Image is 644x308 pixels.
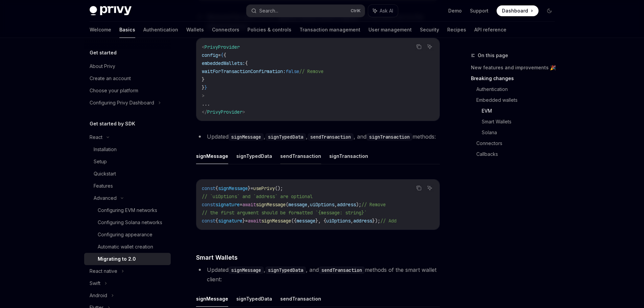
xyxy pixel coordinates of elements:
span: // Remove [299,68,324,74]
a: Automatic wallet creation [84,241,171,253]
div: Configuring Privy Dashboard [90,99,154,107]
span: signMessage [218,185,248,191]
span: uiOptions [310,202,334,208]
span: false [286,68,299,74]
a: Wallets [186,22,204,38]
div: Features [94,182,113,190]
button: Ask AI [425,184,434,192]
span: > [242,109,245,115]
a: Authentication [143,22,178,38]
a: New features and improvements 🎉 [471,62,560,73]
span: { [215,185,218,191]
button: Ask AI [368,5,398,17]
a: Installation [84,143,171,156]
code: sendTransaction [319,266,365,274]
span: signMessage [256,202,286,208]
span: } [242,218,245,224]
a: Dashboard [497,5,539,16]
span: { [245,60,248,66]
span: } [205,85,207,91]
code: signTypedData [265,266,306,274]
a: Create an account [84,72,171,85]
span: On this page [478,51,508,60]
span: // the first argument should be formatted `{message: string}` [202,210,367,216]
span: > [202,93,205,99]
span: signature [215,202,240,208]
span: ( [286,202,288,208]
a: Transaction management [300,22,360,38]
div: Configuring appearance [98,231,152,239]
a: Security [420,22,439,38]
button: signMessage [196,291,228,307]
span: { [223,52,226,58]
a: Policies & controls [247,22,291,38]
span: </ [202,109,207,115]
a: Basics [119,22,135,38]
span: uiOptions [326,218,351,224]
button: Ask AI [425,42,434,51]
span: = [240,202,242,208]
a: Choose your platform [84,85,171,97]
code: signMessage [229,266,264,274]
a: Breaking changes [471,73,560,84]
span: config [202,52,218,58]
span: message [296,218,315,224]
span: PrivyProvider [205,44,240,50]
span: usePrivy [253,185,275,191]
a: Callbacks [476,149,560,160]
a: User management [368,22,412,38]
span: const [202,185,215,191]
a: Recipes [447,22,466,38]
span: signature [218,218,242,224]
button: Toggle dark mode [544,5,555,16]
button: signTransaction [329,148,368,164]
span: } [202,85,205,91]
span: address [337,202,356,208]
code: signTypedData [265,133,306,141]
div: Search... [259,7,278,15]
span: (); [275,185,283,191]
span: address [353,218,372,224]
span: // Add [380,218,397,224]
span: await [242,202,256,208]
span: = [245,218,248,224]
div: Choose your platform [90,87,138,95]
code: sendTransaction [308,133,354,141]
div: Configuring Solana networks [98,218,162,227]
div: Migrating to 2.0 [98,255,136,263]
button: signTypedData [236,148,272,164]
span: // Remove [361,202,386,208]
a: Configuring EVM networks [84,204,171,216]
a: Smart Wallets [482,116,560,127]
button: signMessage [196,148,228,164]
a: Quickstart [84,168,171,180]
span: } [202,76,205,82]
a: Welcome [90,22,111,38]
h5: Get started by SDK [90,120,135,128]
span: , [351,218,353,224]
a: Demo [448,7,462,14]
span: { [221,52,223,58]
span: Ask AI [380,7,393,14]
span: = [251,185,253,191]
span: const [202,218,215,224]
a: Configuring appearance [84,229,171,241]
li: Updated , , and methods of the smart wallet client: [196,265,440,284]
span: } [248,185,251,191]
a: API reference [474,22,506,38]
button: Search...CtrlK [246,5,365,17]
a: Features [84,180,171,192]
span: , [307,202,310,208]
div: Installation [94,145,117,153]
span: ); [356,202,361,208]
span: Smart Wallets [196,253,238,262]
div: Android [90,291,107,300]
div: Quickstart [94,170,116,178]
a: Setup [84,156,171,168]
span: ... [202,101,210,107]
a: Support [470,7,488,14]
span: = [218,52,221,58]
button: sendTransaction [280,148,321,164]
button: Copy the contents from the code block [414,42,423,51]
a: EVM [482,105,560,116]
